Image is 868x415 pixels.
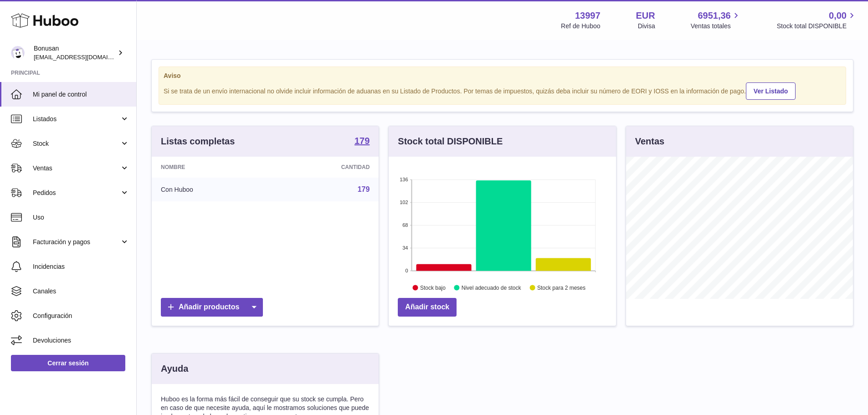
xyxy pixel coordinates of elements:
strong: 179 [354,136,370,145]
span: Listados [33,115,120,123]
text: 136 [400,177,408,182]
text: 102 [400,200,408,205]
a: Añadir productos [161,298,263,317]
span: Stock total DISPONIBLE [777,22,857,31]
strong: Aviso [164,72,841,80]
h3: Stock total DISPONIBLE [398,135,503,148]
h3: Ayuda [161,363,188,375]
span: Ventas totales [691,22,741,31]
text: Stock para 2 meses [537,285,586,291]
span: [EMAIL_ADDRESS][DOMAIN_NAME] [34,53,134,61]
img: info@bonusan.es [11,46,25,60]
span: 6951,36 [698,10,730,22]
div: Bonusan [34,44,116,61]
span: Configuración [33,312,129,320]
a: Cerrar sesión [11,355,125,371]
div: Si se trata de un envío internacional no olvide incluir información de aduanas en su Listado de P... [164,81,841,100]
strong: EUR [636,10,655,22]
td: Con Huboo [152,178,270,201]
span: Devoluciones [33,336,129,345]
text: Nivel adecuado de stock [462,285,522,291]
div: Ref de Huboo [561,22,600,31]
strong: 13997 [575,10,601,22]
h3: Ventas [635,135,664,148]
span: Canales [33,287,129,296]
span: Stock [33,139,120,148]
span: Pedidos [33,189,120,197]
text: 68 [403,222,408,228]
span: Incidencias [33,262,129,271]
span: 0,00 [829,10,847,22]
span: Uso [33,213,129,222]
a: 179 [358,185,370,193]
text: Stock bajo [420,285,446,291]
a: Ver Listado [746,82,796,100]
h3: Listas completas [161,135,235,148]
a: 179 [354,136,370,147]
a: 6951,36 Ventas totales [691,10,741,31]
span: Mi panel de control [33,90,129,99]
text: 0 [406,268,408,273]
span: Facturación y pagos [33,238,120,246]
a: Añadir stock [398,298,457,317]
div: Divisa [638,22,655,31]
a: 0,00 Stock total DISPONIBLE [777,10,857,31]
span: Ventas [33,164,120,173]
text: 34 [403,245,408,251]
th: Cantidad [270,157,379,178]
th: Nombre [152,157,270,178]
